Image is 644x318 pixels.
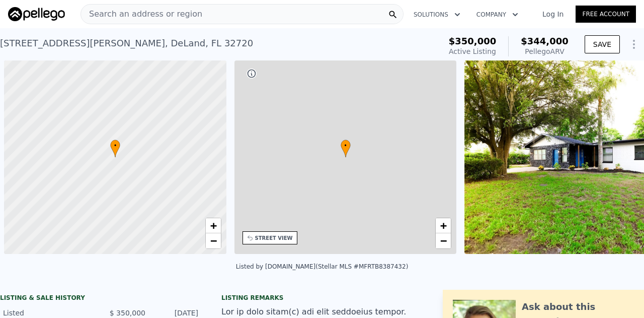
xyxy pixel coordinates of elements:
[206,233,221,248] a: Zoom out
[236,263,409,270] div: Listed by [DOMAIN_NAME] (Stellar MLS #MFRTB8387432)
[440,219,447,232] span: +
[153,308,198,318] div: [DATE]
[210,219,216,232] span: +
[110,141,120,150] span: •
[221,294,423,302] div: Listing remarks
[530,9,576,19] a: Log In
[110,140,120,157] div: •
[468,6,526,24] button: Company
[341,140,351,157] div: •
[585,35,620,53] button: SAVE
[576,6,636,23] a: Free Account
[255,234,293,242] div: STREET VIEW
[449,47,496,55] span: Active Listing
[406,6,468,24] button: Solutions
[521,46,569,56] div: Pellego ARV
[449,36,497,46] span: $350,000
[3,308,93,318] div: Listed
[521,36,569,46] span: $344,000
[440,234,447,247] span: −
[624,34,644,54] button: Show Options
[110,309,145,317] span: $ 350,000
[206,218,221,233] a: Zoom in
[341,141,351,150] span: •
[81,8,202,20] span: Search an address or region
[8,7,65,21] img: Pellego
[210,234,216,247] span: −
[436,233,451,248] a: Zoom out
[436,218,451,233] a: Zoom in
